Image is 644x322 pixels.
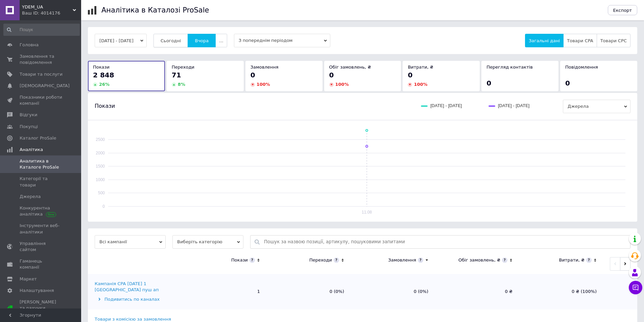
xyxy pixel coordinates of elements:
[414,82,427,87] span: 100 %
[178,82,185,87] span: 8 %
[408,71,412,79] span: 0
[559,257,585,263] div: Витрати, ₴
[20,124,38,130] span: Покупці
[93,71,114,79] span: 2 848
[161,38,181,43] span: Сьогодні
[329,65,371,70] span: Обіг замовлень, ₴
[251,65,279,70] span: Замовлення
[351,274,435,309] td: 0 (0%)
[95,296,181,302] div: Подивитись по каналах
[435,274,519,309] td: 0 ₴
[458,257,500,263] div: Обіг замовлень, ₴
[96,151,105,155] text: 2000
[101,6,209,14] h1: Аналітика в Каталозі ProSale
[408,65,433,70] span: Витрати, ₴
[183,274,267,309] td: 1
[20,176,63,188] span: Категорії та товари
[565,79,570,87] span: 0
[195,38,209,43] span: Вчора
[96,137,105,142] text: 2500
[563,34,597,47] button: Товари CPA
[20,83,70,89] span: [DEMOGRAPHIC_DATA]
[20,42,39,48] span: Головна
[267,274,351,309] td: 0 (0%)
[20,135,56,141] span: Каталог ProSale
[20,288,54,294] span: Налаштування
[335,82,349,87] span: 100 %
[565,65,598,70] span: Повідомлення
[629,281,642,294] button: Чат з покупцем
[20,53,63,66] span: Замовлення та повідомлення
[234,34,330,47] span: З попереднім періодом
[329,71,334,79] span: 0
[96,164,105,169] text: 1500
[153,34,188,47] button: Сьогодні
[219,38,223,43] span: ...
[20,276,37,282] span: Маркет
[567,38,593,43] span: Товари CPA
[529,38,560,43] span: Загальні дані
[95,235,166,249] span: Всі кампанії
[22,4,73,10] span: YDEM_UA
[231,257,248,263] div: Покази
[96,177,105,182] text: 1000
[22,10,81,16] div: Ваш ID: 4014176
[309,257,332,263] div: Переходи
[362,210,372,215] text: 11.08
[20,147,43,153] span: Аналітика
[563,100,630,113] span: Джерела
[486,65,533,70] span: Перегляд контактів
[600,38,627,43] span: Товари CPC
[20,71,63,77] span: Товари та послуги
[613,8,632,13] span: Експорт
[95,281,181,293] div: Кампанія CPA [DATE] 1 [GEOGRAPHIC_DATA] пуш ап
[20,299,63,318] span: [PERSON_NAME] та рахунки
[93,65,110,70] span: Покази
[20,112,37,118] span: Відгуки
[20,158,63,170] span: Аналитика в Каталоге ProSale
[486,79,491,87] span: 0
[102,204,105,209] text: 0
[525,34,564,47] button: Загальні дані
[251,71,255,79] span: 0
[20,194,41,200] span: Джерела
[172,65,194,70] span: Переходи
[20,258,63,270] span: Гаманець компанії
[257,82,270,87] span: 100 %
[20,94,63,106] span: Показники роботи компанії
[20,223,63,235] span: Інструменти веб-аналітики
[95,34,147,47] button: [DATE] - [DATE]
[597,34,630,47] button: Товари CPC
[20,205,63,217] span: Конкурентна аналітика
[99,82,110,87] span: 26 %
[95,102,115,110] span: Покази
[20,241,63,253] span: Управління сайтом
[608,5,638,15] button: Експорт
[188,34,216,47] button: Вчора
[3,24,80,36] input: Пошук
[172,235,243,249] span: Виберіть категорію
[388,257,416,263] div: Замовлення
[98,191,105,195] text: 500
[264,236,627,248] input: Пошук за назвою позиції, артикулу, пошуковими запитами
[519,274,603,309] td: 0 ₴ (100%)
[172,71,181,79] span: 71
[215,34,227,47] button: ...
